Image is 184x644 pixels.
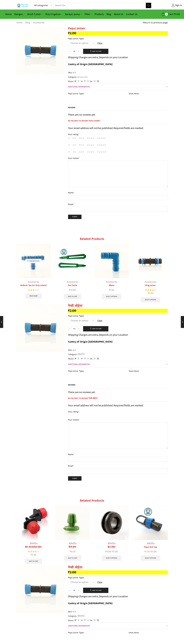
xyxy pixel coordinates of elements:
[69,288,76,292] bdi: 10.00
[68,157,168,160] label: Your review
[68,37,84,40] label: Pepsi Joiner Types
[68,71,168,74] span: SKU:
[132,242,170,304] div: 4 / 10
[133,284,168,287] a: Ring Joiner
[71,588,77,593] input: Product quantity
[72,349,76,352] span: N/A
[77,353,85,356] a: अ‍ॅसेसरीज
[133,550,168,553] span: –
[68,615,85,618] span: Category:
[16,546,51,549] a: हिरा अ‍ॅडजस्टेबल ड्रिपर
[68,27,168,30] h1: Pepsi Joiner
[16,21,45,25] nav: Breadcrumb
[16,244,51,278] img: Reducer Tee For Drip Lateral
[31,553,32,557] span: ₹
[68,191,168,195] label: Name
[68,30,70,36] span: ₹
[68,126,143,130] span: Your email address will not be published. Required fields are marked
[13,11,26,17] a: Raingun
[72,610,76,613] span: N/A
[68,601,112,606] b: Cuntry of Origin [GEOGRAPHIC_DATA]
[68,339,112,344] b: Cuntry of Origin [GEOGRAPHIC_DATA]
[55,546,90,549] a: मिनी ड्रीपर
[68,570,70,575] span: ₹
[26,11,44,17] a: Brush Cutter
[64,555,81,561] a: Add to cart: “मिनी ड्रीपर”
[143,21,168,25] a: Return to previous page
[72,144,76,146] a: 2 of 5 stars
[97,144,106,146] a: 5 of 5 stars
[83,49,108,54] button: Add to cart
[16,21,23,25] a: Home
[129,631,168,634] p: 12mm, 16mm
[146,3,151,8] button: Search button
[54,3,146,8] input: Search for...
[68,476,81,481] input: Submit
[55,244,90,278] img: PEN TOCHA
[97,137,106,140] a: 5 of 5 stars
[79,144,84,146] a: 3 of 5 stars
[79,137,84,140] a: 3 of 5 stars
[30,542,37,546] a: अ‍ॅसेसरीज
[174,12,175,16] span: ₹
[148,291,153,295] bdi: 1.50
[68,619,74,622] span: Share:
[68,314,84,317] label: Pepsi Joiner Types
[28,289,35,291] span: Rated out of 5
[68,137,70,140] a: 1 of 5 stars
[68,92,129,97] th: Pepsi Joiner Types
[28,550,39,553] div: Rated 4.00 out of 5
[28,289,39,291] div: Rated 3.00 out of 5
[68,120,168,124] span: Be the first to review “Pepsi Joiner”
[87,150,94,153] a: 4 of 5 stars
[94,284,129,287] a: Elbow
[55,284,90,287] a: Pen Tocha
[68,623,168,629] a: Additional information
[83,11,93,17] a: Filter
[68,55,128,59] p: Shipping Charges are extra, Depends on your Location
[68,357,74,360] span: Share:
[68,576,84,579] label: Pepsi Joiner Types
[68,566,168,569] h1: पेप्सी जोईनर
[28,550,37,553] span: Rated out of 5
[105,11,112,17] a: Blog
[109,288,114,292] bdi: 1.60
[102,555,121,561] a: Select options for “हिरा ग्रोमेट”
[151,550,156,554] bdi: 5.00
[68,384,168,388] h2: Reviews
[68,570,76,575] bdi: 2.00
[133,546,168,549] a: Pepsi End Cap
[68,631,168,636] table: Product Details
[129,92,168,95] p: 12mm, 16mm
[72,150,76,153] a: 2 of 5 stars
[154,12,180,17] a: 0 Cart ₹0.00
[68,308,76,313] bdi: 2.00
[148,291,149,295] span: ₹
[93,11,105,17] a: Products
[112,11,125,17] a: About Us
[132,504,170,562] div: 4 / 10
[68,304,168,308] h1: पेप्सी जोईनर
[141,297,160,302] a: Select options for “Ring Joiner”
[147,542,154,546] a: अ‍ॅसेसरीज
[133,244,168,278] img: Ring Joiner
[174,12,180,16] bdi: 0.00
[93,242,130,301] div: 3 / 10
[97,319,103,323] a: Clear options
[68,353,85,356] span: Category:
[93,504,130,562] div: 3 / 10
[33,21,45,25] a: Accessories
[70,550,71,554] span: ₹
[54,504,91,562] div: 2 / 10
[68,397,168,402] span: Be the first to review “पेप्सी जोईनर”
[68,333,128,337] p: Shipping Charges are extra, Depends on your Location
[68,594,128,599] p: Shipping Charges are extra, Depends on your Location
[72,71,76,74] span: N/A
[69,542,76,546] a: अ‍ॅसेसरीज
[77,614,85,618] a: अ‍ॅसेसरीज
[175,4,182,7] span: Sign in
[133,505,168,540] img: Pepsi End Cap
[15,242,52,300] div: 1 / 10
[79,150,84,153] a: 3 of 5 stars
[70,550,75,554] bdi: 0.50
